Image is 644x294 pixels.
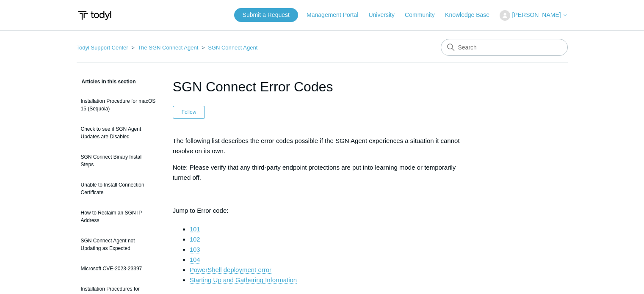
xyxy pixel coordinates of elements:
[190,266,271,274] a: PowerShell deployment error
[77,205,160,228] a: How to Reclaim an SGN IP Address
[173,77,472,97] h1: SGN Connect Error Codes
[77,121,160,145] a: Check to see if SGN Agent Updates are Disabled
[368,11,403,19] a: University
[307,11,367,19] a: Management Portal
[77,44,128,51] a: Todyl Support Center
[441,39,568,56] input: Search
[512,11,561,18] span: [PERSON_NAME]
[173,136,472,156] p: The following list describes the error codes possible if the SGN Agent experiences a situation it...
[190,236,200,243] a: 102
[77,8,113,23] img: Todyl Support Center Help Center home page
[190,225,200,233] a: 101
[130,44,200,51] li: The SGN Connect Agent
[173,206,472,216] p: Jump to Error code:
[77,233,160,256] a: SGN Connect Agent not Updating as Expected
[190,246,200,253] a: 103
[200,44,257,51] li: SGN Connect Agent
[405,11,443,19] a: Community
[445,11,498,19] a: Knowledge Base
[138,44,198,51] a: The SGN Connect Agent
[77,177,160,201] a: Unable to Install Connection Certificate
[190,256,200,264] a: 104
[500,10,567,21] button: [PERSON_NAME]
[208,44,257,51] a: SGN Connect Agent
[173,162,472,183] p: Note: Please verify that any third-party endpoint protections are put into learning mode or tempo...
[77,44,130,51] li: Todyl Support Center
[190,276,297,284] a: Starting Up and Gathering Information
[173,106,205,118] button: Follow Article
[77,261,160,277] a: Microsoft CVE-2023-23397
[77,149,160,173] a: SGN Connect Binary Install Steps
[234,8,298,22] a: Submit a Request
[77,93,160,117] a: Installation Procedure for macOS 15 (Sequoia)
[77,79,136,85] span: Articles in this section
